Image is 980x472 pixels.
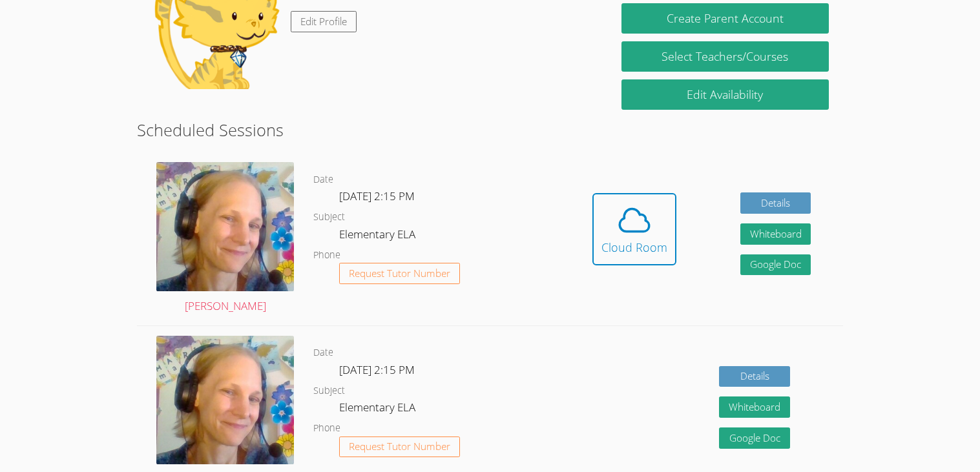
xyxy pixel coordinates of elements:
dt: Phone [313,420,340,436]
a: Google Doc [719,427,790,449]
a: Edit Availability [621,79,828,110]
button: Whiteboard [740,223,811,245]
button: Cloud Room [592,193,676,265]
a: [PERSON_NAME] [156,162,294,315]
button: Whiteboard [719,396,790,418]
button: Request Tutor Number [339,436,460,458]
img: avatar.png [156,162,294,291]
a: Select Teachers/Courses [621,41,828,72]
button: Request Tutor Number [339,263,460,284]
dd: Elementary ELA [339,225,418,247]
dd: Elementary ELA [339,398,418,420]
a: Details [740,192,811,214]
dt: Date [313,345,333,361]
dt: Subject [313,383,345,399]
span: [DATE] 2:15 PM [339,189,415,203]
dt: Subject [313,209,345,225]
button: Create Parent Account [621,3,828,34]
span: Request Tutor Number [349,269,450,278]
span: Request Tutor Number [349,442,450,451]
a: Edit Profile [291,11,357,32]
a: Details [719,366,790,387]
dt: Phone [313,247,340,263]
h2: Scheduled Sessions [137,118,842,142]
div: Cloud Room [601,238,667,256]
a: Google Doc [740,254,811,276]
dt: Date [313,172,333,188]
span: [DATE] 2:15 PM [339,362,415,377]
img: avatar.png [156,336,294,465]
